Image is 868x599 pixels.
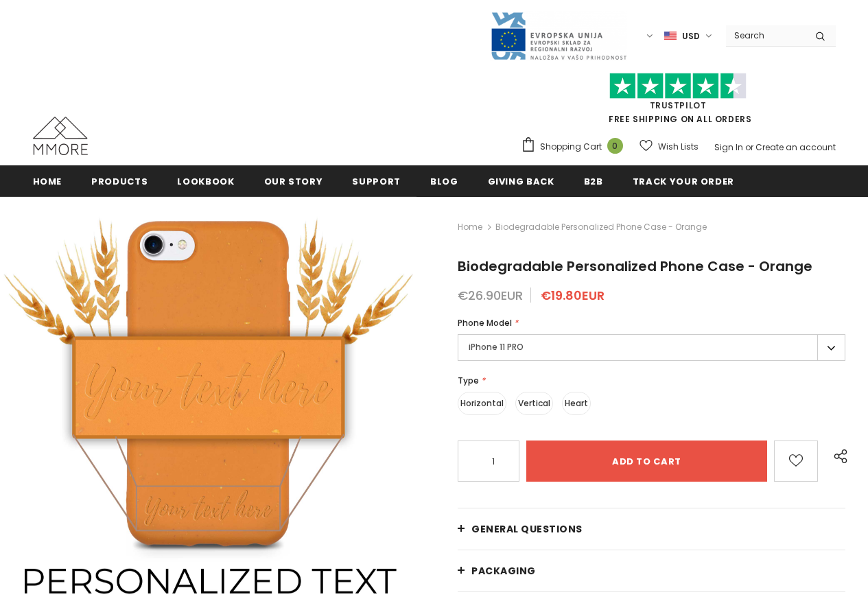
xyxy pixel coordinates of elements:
[33,175,62,188] span: Home
[745,141,753,153] span: or
[177,175,234,188] span: Lookbook
[541,287,605,304] span: €19.80EUR
[458,334,845,361] label: iPhone 11 PRO
[682,30,700,43] span: USD
[714,141,743,153] a: Sign In
[526,441,767,482] input: Add to cart
[458,508,845,550] a: General Questions
[177,165,234,196] a: Lookbook
[471,564,536,578] span: PACKAGING
[607,138,623,154] span: 0
[521,137,630,157] a: Shopping Cart 0
[91,175,148,188] span: Products
[664,30,677,42] img: USD
[488,175,554,188] span: Giving back
[726,25,805,45] input: Search Site
[495,219,707,235] span: Biodegradable Personalized Phone Case - Orange
[352,175,401,188] span: support
[458,550,845,591] a: PACKAGING
[471,522,583,536] span: General Questions
[490,30,627,41] a: Javni Razpis
[458,219,482,235] a: Home
[458,317,512,329] span: Phone Model
[91,165,148,196] a: Products
[430,175,458,188] span: Blog
[488,165,554,196] a: Giving back
[33,117,88,155] img: MMORE Cases
[640,134,699,158] a: Wish Lists
[609,73,747,99] img: Trust Pilot Stars
[633,165,734,196] a: Track your order
[658,140,699,154] span: Wish Lists
[264,165,323,196] a: Our Story
[650,99,707,111] a: Trustpilot
[458,375,479,386] span: Type
[490,11,627,61] img: Javni Razpis
[264,175,323,188] span: Our Story
[584,165,603,196] a: B2B
[562,392,591,415] label: Heart
[458,392,506,415] label: Horizontal
[755,141,836,153] a: Create an account
[521,79,836,125] span: FREE SHIPPING ON ALL ORDERS
[458,257,812,276] span: Biodegradable Personalized Phone Case - Orange
[633,175,734,188] span: Track your order
[430,165,458,196] a: Blog
[33,165,62,196] a: Home
[540,140,602,154] span: Shopping Cart
[458,287,523,304] span: €26.90EUR
[352,165,401,196] a: support
[515,392,553,415] label: Vertical
[584,175,603,188] span: B2B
